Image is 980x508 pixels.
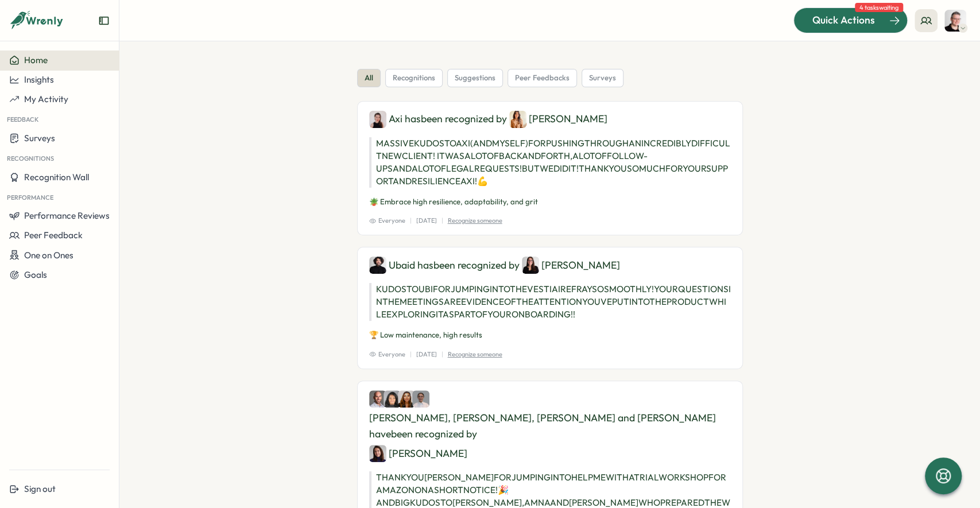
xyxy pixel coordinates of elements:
[384,390,401,408] img: Angelina Costa
[24,172,89,183] span: Recognition Wall
[441,350,443,359] p: |
[522,257,620,274] div: [PERSON_NAME]
[369,257,731,274] div: Ubaid has been recognized by
[24,230,83,241] span: Peer Feedback
[416,216,437,226] p: [DATE]
[24,210,110,221] span: Performance Reviews
[24,269,47,280] span: Goals
[98,15,110,26] button: Expand sidebar
[369,350,405,359] span: Everyone
[369,216,405,226] span: Everyone
[369,111,386,128] img: Axi Molnar
[369,111,731,128] div: Axi has been recognized by
[589,73,616,83] span: surveys
[410,216,412,226] p: |
[369,137,731,188] p: MASSIVE KUDOS TO AXI (AND MYSELF) FOR PUSHING THROUGH AN INCREDIBLY DIFFICULT NEW CLIENT! IT WAS ...
[369,330,731,340] p: 🏆 Low maintenance, high results
[398,390,415,408] img: Maria Makarova
[448,216,502,226] p: Recognize someone
[522,257,539,274] img: Adriana Fosca
[369,445,467,462] div: [PERSON_NAME]
[24,55,48,65] span: Home
[24,483,56,494] span: Sign out
[24,74,54,85] span: Insights
[455,73,495,83] span: suggestions
[24,94,68,104] span: My Activity
[416,350,437,359] p: [DATE]
[855,3,903,12] span: 4 tasks waiting
[448,350,502,359] p: Recognize someone
[369,283,731,321] p: KUDOS TO UBI FOR JUMPING INTO THE VESTIAIRE FRAY SO SMOOTHLY! YOUR QUESTIONS IN THE MEETINGS ARE ...
[24,133,55,144] span: Surveys
[410,350,412,359] p: |
[393,73,435,83] span: recognitions
[369,390,731,462] div: [PERSON_NAME], [PERSON_NAME], [PERSON_NAME] and [PERSON_NAME] have been recognized by
[369,197,731,207] p: 🪴 Embrace high resilience, adaptability, and grit
[369,257,386,274] img: Ubaid (Ubi)
[509,111,607,128] div: [PERSON_NAME]
[812,13,875,28] span: Quick Actions
[369,390,386,408] img: Jon Freeman
[515,73,570,83] span: peer feedbacks
[509,111,526,128] img: Mariana Silva
[441,216,443,226] p: |
[369,445,386,462] img: Viktoria Korzhova
[24,250,73,261] span: One on Ones
[793,7,908,33] button: Quick Actions
[365,73,373,83] span: all
[412,390,429,408] img: Amna Khattak
[944,10,966,32] img: Almudena Bernardos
